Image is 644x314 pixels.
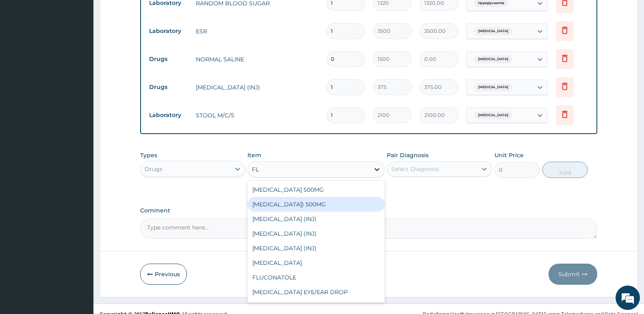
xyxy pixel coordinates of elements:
img: d_794563401_company_1708531726252_794563401 [15,41,33,61]
div: Select Diagnosis [391,165,439,173]
div: [MEDICAL_DATA] EYE/EAR DROP [247,285,384,299]
span: [MEDICAL_DATA] [474,83,512,91]
td: Drugs [145,80,192,95]
textarea: Type your message and hit 'Enter' [4,222,155,250]
td: Laboratory [145,108,192,123]
div: [MEDICAL_DATA] 500MG [247,182,384,197]
label: Types [140,152,157,159]
td: [MEDICAL_DATA] (INJ) [192,79,322,95]
label: Comment [140,207,597,214]
span: [MEDICAL_DATA] [474,111,512,119]
div: FLUCONATOLE [247,270,384,285]
label: Pair Diagnosis [387,151,429,159]
td: NORMAL SALINE [192,51,322,67]
div: [MEDICAL_DATA] (INJ) [247,212,384,226]
button: Add [542,162,588,178]
td: Drugs [145,52,192,67]
span: We're online! [47,102,112,184]
td: STOOL M/C/S [192,107,322,123]
label: Unit Price [494,151,524,159]
td: Laboratory [145,24,192,39]
div: Drugs [145,165,163,173]
div: [MEDICAL_DATA]) 500MG [247,197,384,212]
div: CIPROFLOXACINE 500MG [247,299,384,314]
td: ESR [192,23,322,39]
div: [MEDICAL_DATA] (INJ) [247,241,384,256]
div: Minimize live chat window [133,4,153,24]
div: Chat with us now [42,45,137,56]
div: [MEDICAL_DATA] (INJ) [247,226,384,241]
button: Previous [140,264,187,285]
span: [MEDICAL_DATA] [474,27,512,35]
button: Submit [549,264,597,285]
label: Item [247,151,261,159]
div: [MEDICAL_DATA] [247,256,384,270]
span: [MEDICAL_DATA] [474,55,512,63]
